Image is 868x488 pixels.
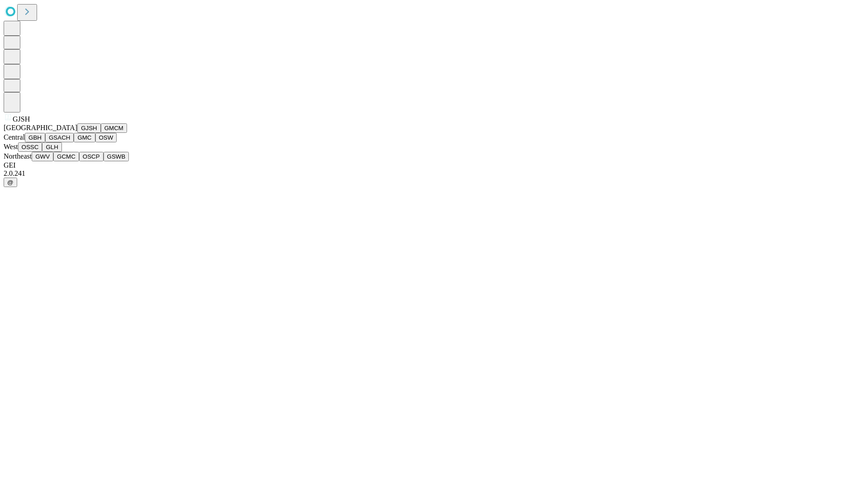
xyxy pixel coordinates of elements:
span: [GEOGRAPHIC_DATA] [4,124,77,131]
button: OSSC [18,142,42,152]
button: GJSH [77,123,101,133]
span: Northeast [4,152,32,160]
button: GSACH [45,133,74,142]
button: OSCP [79,152,104,161]
button: @ [4,178,17,187]
button: GLH [42,142,61,152]
button: OSW [95,133,117,142]
span: @ [7,179,14,186]
span: Central [4,133,25,141]
span: West [4,143,18,150]
div: 2.0.241 [4,169,864,178]
span: GJSH [13,115,30,123]
button: GCMC [53,152,79,161]
button: GSWB [104,152,129,161]
button: GBH [25,133,45,142]
button: GMCM [101,123,127,133]
button: GMC [74,133,95,142]
div: GEI [4,161,864,169]
button: GWV [32,152,53,161]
